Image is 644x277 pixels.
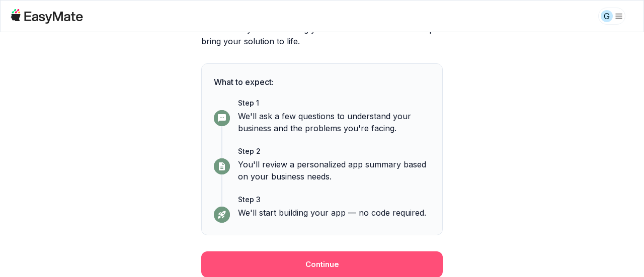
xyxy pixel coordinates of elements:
p: Step 3 [238,195,430,205]
p: Step 1 [238,98,430,108]
p: You'll review a personalized app summary based on your business needs. [238,158,430,182]
p: We'll start building your app — no code required. [238,207,430,219]
p: Step 2 [238,146,430,156]
p: We'll ask a few questions to understand your business and the problems you're facing. [238,110,430,134]
p: What to expect: [214,76,430,88]
p: We'll start by understanding your business — then we'll help bring your solution to life. [201,23,443,47]
div: G [601,10,613,22]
